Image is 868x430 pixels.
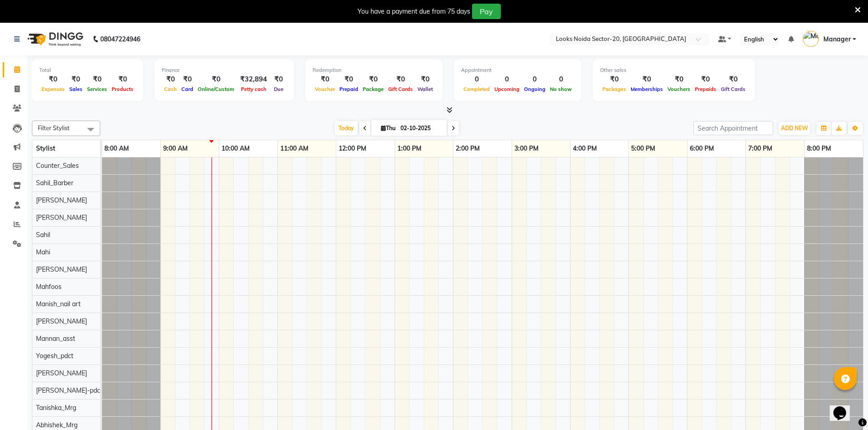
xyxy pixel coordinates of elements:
span: Voucher [313,86,337,92]
span: Expenses [39,86,67,92]
span: Completed [461,86,492,92]
div: Appointment [461,66,574,74]
span: Filter Stylist [38,124,70,132]
button: Pay [472,4,501,19]
div: ₹0 [600,74,628,85]
span: Mannan_asst [36,334,75,343]
span: Cash [162,86,179,92]
span: Mahfoos [36,283,62,291]
div: ₹0 [337,74,360,85]
span: Abhishek_Mrg [36,421,77,429]
div: ₹0 [719,74,748,85]
span: [PERSON_NAME] [36,317,87,325]
a: 12:00 PM [336,142,369,155]
a: 1:00 PM [395,142,424,155]
div: You have a payment due from 75 days [358,7,470,16]
span: Thu [379,125,398,132]
div: Redemption [313,66,435,74]
span: Sahil_Barber [36,179,73,187]
a: 6:00 PM [688,142,716,155]
a: 2:00 PM [453,142,482,155]
span: [PERSON_NAME] [36,196,87,204]
span: No show [548,86,574,92]
a: 7:00 PM [746,142,775,155]
span: Due [272,86,286,92]
span: Products [109,86,136,92]
span: Manish_nail art [36,300,81,308]
span: Card [179,86,195,92]
div: ₹0 [313,74,337,85]
span: Stylist [36,144,55,152]
span: Online/Custom [195,86,236,92]
div: ₹0 [195,74,236,85]
div: ₹0 [360,74,386,85]
div: Finance [162,66,287,74]
span: Prepaids [693,86,719,92]
div: ₹0 [109,74,136,85]
div: ₹0 [179,74,195,85]
span: Packages [600,86,628,92]
input: Search Appointment [693,121,773,135]
div: Other sales [600,66,748,74]
span: Yogesh_pdct [36,352,73,360]
span: [PERSON_NAME]-pdct [36,386,103,395]
div: 0 [492,74,522,85]
div: 0 [461,74,492,85]
img: Manager [803,31,819,47]
a: 10:00 AM [219,142,252,155]
input: 2025-10-02 [398,121,443,135]
span: [PERSON_NAME] [36,369,87,377]
a: 8:00 AM [102,142,131,155]
div: ₹32,894 [236,74,271,85]
span: Sales [67,86,85,92]
div: ₹0 [67,74,85,85]
span: Prepaid [337,86,360,92]
iframe: chat widget [830,394,859,421]
span: Manager [823,35,851,44]
div: 0 [522,74,548,85]
span: ADD NEW [781,125,808,132]
div: ₹0 [85,74,109,85]
div: ₹0 [39,74,67,85]
div: ₹0 [415,74,435,85]
a: 9:00 AM [161,142,190,155]
b: 08047224946 [100,26,140,52]
span: Counter_Sales [36,162,79,170]
div: ₹0 [386,74,415,85]
a: 11:00 AM [278,142,311,155]
div: ₹0 [628,74,665,85]
span: Petty cash [239,86,269,92]
div: 0 [548,74,574,85]
span: Upcoming [492,86,522,92]
span: Gift Cards [719,86,748,92]
div: ₹0 [162,74,179,85]
a: 8:00 PM [805,142,833,155]
a: 4:00 PM [570,142,599,155]
span: [PERSON_NAME] [36,265,87,273]
span: Today [335,121,358,135]
button: ADD NEW [779,122,810,135]
span: Mahi [36,248,50,256]
span: Ongoing [522,86,548,92]
span: [PERSON_NAME] [36,213,87,222]
span: Services [85,86,109,92]
a: 3:00 PM [512,142,541,155]
span: Vouchers [665,86,693,92]
img: logo [23,26,86,52]
div: ₹0 [271,74,287,85]
div: Total [39,66,136,74]
a: 5:00 PM [629,142,657,155]
span: Package [360,86,386,92]
span: Sahil [36,231,50,239]
span: Wallet [415,86,435,92]
span: Tanishka_Mrg [36,404,76,412]
span: Gift Cards [386,86,415,92]
div: ₹0 [665,74,693,85]
div: ₹0 [693,74,719,85]
span: Memberships [628,86,665,92]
